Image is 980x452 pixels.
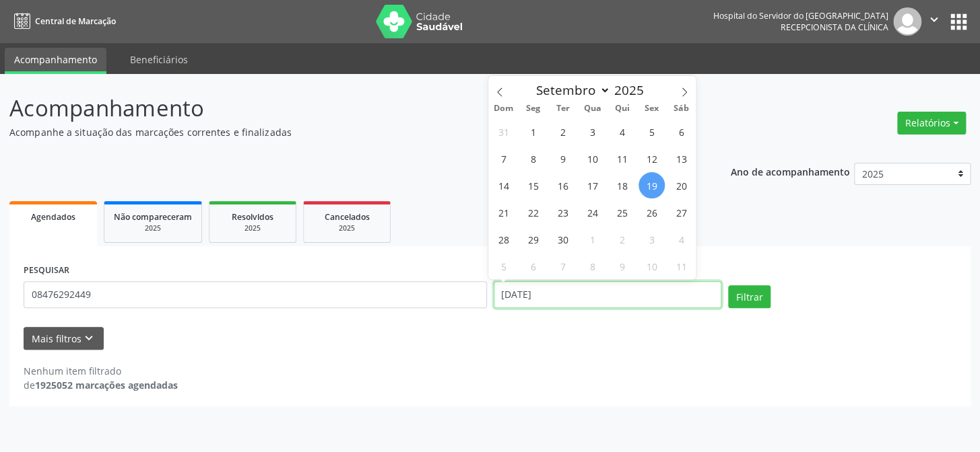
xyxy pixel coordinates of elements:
[607,104,636,113] span: Qui
[639,226,665,252] span: Outubro 3, 2025
[490,226,517,252] span: Setembro 28, 2025
[520,145,546,172] span: Setembro 8, 2025
[24,281,487,308] input: Nome, código do beneficiário ou CPF
[490,172,517,198] span: Setembro 14, 2025
[668,199,694,225] span: Setembro 27, 2025
[639,118,665,145] span: Setembro 5, 2025
[609,172,635,198] span: Setembro 18, 2025
[579,172,606,198] span: Setembro 17, 2025
[81,331,96,346] i: keyboard_arrow_down
[31,211,75,223] span: Agendados
[550,253,576,279] span: Outubro 7, 2025
[490,199,517,225] span: Setembro 21, 2025
[668,226,694,252] span: Outubro 4, 2025
[520,226,546,252] span: Setembro 29, 2025
[5,48,106,74] a: Acompanhamento
[490,118,517,145] span: Agosto 31, 2025
[668,145,694,172] span: Setembro 13, 2025
[530,81,611,100] select: Month
[579,118,606,145] span: Setembro 3, 2025
[24,327,104,350] button: Mais filtroskeyboard_arrow_down
[24,260,69,281] label: PESQUISAR
[35,15,116,27] span: Central de Marcação
[114,211,192,223] span: Não compareceram
[728,285,771,308] button: Filtrar
[232,211,273,223] span: Resolvidos
[579,226,606,252] span: Outubro 1, 2025
[9,125,682,139] p: Acompanhe a situação das marcações correntes e finalizadas
[730,163,849,180] p: Ano de acompanhamento
[577,104,607,113] span: Qua
[494,281,722,308] input: Selecione um intervalo
[893,7,921,36] img: img
[121,48,197,71] a: Beneficiários
[897,112,966,135] button: Relatórios
[9,10,116,32] a: Central de Marcação
[488,104,518,113] span: Dom
[114,223,192,233] div: 2025
[313,223,381,233] div: 2025
[579,145,606,172] span: Setembro 10, 2025
[610,81,655,99] input: Year
[9,91,682,125] p: Acompanhamento
[668,172,694,198] span: Setembro 20, 2025
[550,145,576,172] span: Setembro 9, 2025
[520,199,546,225] span: Setembro 22, 2025
[24,378,178,392] div: de
[609,145,635,172] span: Setembro 11, 2025
[609,199,635,225] span: Setembro 25, 2025
[668,253,694,279] span: Outubro 11, 2025
[609,253,635,279] span: Outubro 9, 2025
[639,199,665,225] span: Setembro 26, 2025
[520,253,546,279] span: Outubro 6, 2025
[550,172,576,198] span: Setembro 16, 2025
[579,199,606,225] span: Setembro 24, 2025
[636,104,666,113] span: Sex
[713,10,888,22] div: Hospital do Servidor do [GEOGRAPHIC_DATA]
[579,253,606,279] span: Outubro 8, 2025
[927,12,942,27] i: 
[24,364,178,378] div: Nenhum item filtrado
[550,118,576,145] span: Setembro 2, 2025
[550,226,576,252] span: Setembro 30, 2025
[520,118,546,145] span: Setembro 1, 2025
[666,104,696,113] span: Sáb
[490,145,517,172] span: Setembro 7, 2025
[548,104,577,113] span: Ter
[550,199,576,225] span: Setembro 23, 2025
[490,253,517,279] span: Outubro 5, 2025
[35,379,178,391] strong: 1925052 marcações agendadas
[921,7,947,36] button: 
[609,118,635,145] span: Setembro 4, 2025
[520,172,546,198] span: Setembro 15, 2025
[668,118,694,145] span: Setembro 6, 2025
[639,172,665,198] span: Setembro 19, 2025
[947,10,971,34] button: apps
[639,145,665,172] span: Setembro 12, 2025
[219,223,286,233] div: 2025
[325,211,370,223] span: Cancelados
[639,253,665,279] span: Outubro 10, 2025
[609,226,635,252] span: Outubro 2, 2025
[518,104,548,113] span: Seg
[781,22,888,33] span: Recepcionista da clínica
